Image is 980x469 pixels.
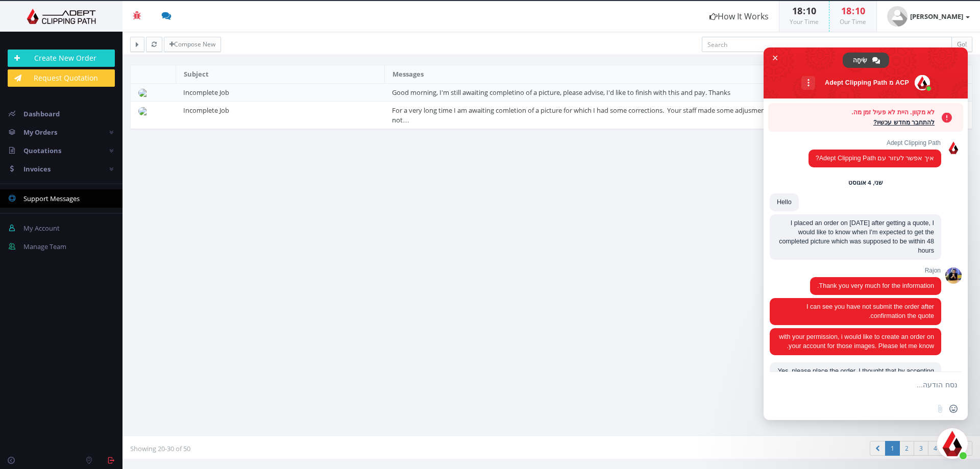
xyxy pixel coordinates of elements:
div: שִׂיחָה [843,53,889,68]
span: סגור צ'אט [770,53,780,63]
button: Go! [951,37,972,52]
a: How It Works [699,1,779,32]
a: [PERSON_NAME] [877,1,980,32]
button: Refresh [146,37,162,52]
small: Your Time [790,17,819,26]
span: : [851,5,855,17]
img: user_default.jpg [887,6,908,27]
span: I can see you have not submit the order after confirmation the quote. [806,303,934,319]
a: Create New Order [8,50,115,67]
span: My Account [23,224,60,233]
span: Yes, please place the order. I thought that by accepting the quote that was considered placing th... [778,367,934,457]
span: with your permission, i would like to create an order on your account for those images. Please le... [779,333,934,350]
a: 3 [914,441,928,456]
span: I placed an order on [DATE] after getting a quote, I would like to know when I'm expected to get ... [779,219,934,254]
span: My Orders [23,128,57,137]
span: : [802,5,806,17]
span: שִׂיחָה [853,53,867,68]
span: 10 [855,5,865,17]
span: Dashboard [23,109,60,118]
th: Subject [176,65,384,83]
div: עוד ערוצים [801,76,815,90]
div: סגור צ'אט [937,428,968,459]
a: Compose New [164,37,221,52]
span: Rajon [810,267,941,274]
a: 2 [899,441,914,456]
textarea: נסח הודעה... [796,381,958,390]
span: Support Messages [23,194,80,203]
a: Incomplete Job [183,88,229,97]
img: 12bce8930ccc068fab39f9092c969f01 [138,107,151,115]
span: Manage Team [23,242,66,251]
img: Adept Graphics [8,9,115,24]
span: להתחבר מחדש עכשיו? [773,117,935,128]
span: איך אפשר לעזור עם Adept Clipping Path? [816,155,934,162]
th: Messages [384,65,805,83]
span: Adept Clipping Path [808,139,941,146]
span: 10 [806,5,816,17]
span: Quotations [23,146,61,155]
span: הוספת אימוג׳י [949,405,958,413]
img: 12bce8930ccc068fab39f9092c969f01 [138,89,151,97]
p: Showing 20-30 of 50 [130,443,544,454]
span: 18 [841,5,851,17]
a: Incomplete Job [183,106,229,115]
strong: [PERSON_NAME] [910,12,963,21]
span: Invoices [23,164,51,174]
small: Our Time [840,17,866,26]
a: Request Quotation [8,69,115,87]
div: שני, 4 אוגוסט [848,180,883,186]
span: Thank you very much for the information. [817,282,934,289]
input: Search [702,37,952,52]
a: 4 [928,441,943,456]
span: 18 [792,5,802,17]
a: For a very long time I am awaiting comletion of a picture for which I had some corrections. Your ... [392,106,783,125]
a: 1 [885,441,900,456]
span: Hello [777,199,792,206]
span: לא מקוון. היית לא פעיל זמן מה. [773,107,935,117]
a: Good morning, I'm still awaiting completino of a picture, please advise, I'd like to finish with ... [392,88,730,97]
